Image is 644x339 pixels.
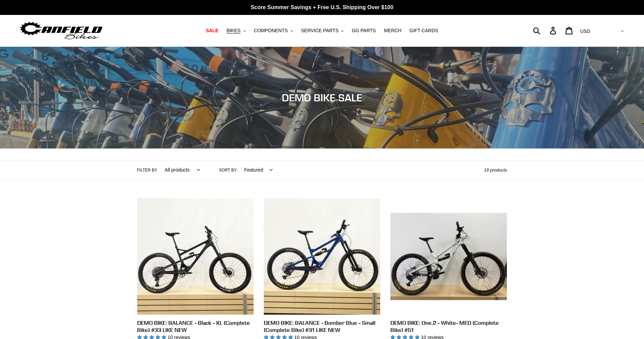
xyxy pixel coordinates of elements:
[381,26,405,35] a: MERCH
[352,28,376,34] span: GG PARTS
[348,26,379,35] a: GG PARTS
[298,26,347,35] button: SERVICE PARTS
[537,23,554,38] input: Search
[137,167,158,173] label: Filter by
[406,26,442,35] a: GIFT CARDS
[301,28,338,34] span: SERVICE PARTS
[219,167,237,173] label: Sort by
[226,28,240,34] span: BIKES
[384,28,401,34] span: MERCH
[251,26,296,35] button: COMPONENTS
[409,28,438,34] span: GIFT CARDS
[254,28,288,34] span: COMPONENTS
[202,26,222,35] a: SALE
[282,92,362,104] span: DEMO BIKE SALE
[484,167,507,173] span: 19 products
[19,20,104,41] img: Canfield Bikes
[223,26,249,35] button: BIKES
[206,28,218,34] span: SALE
